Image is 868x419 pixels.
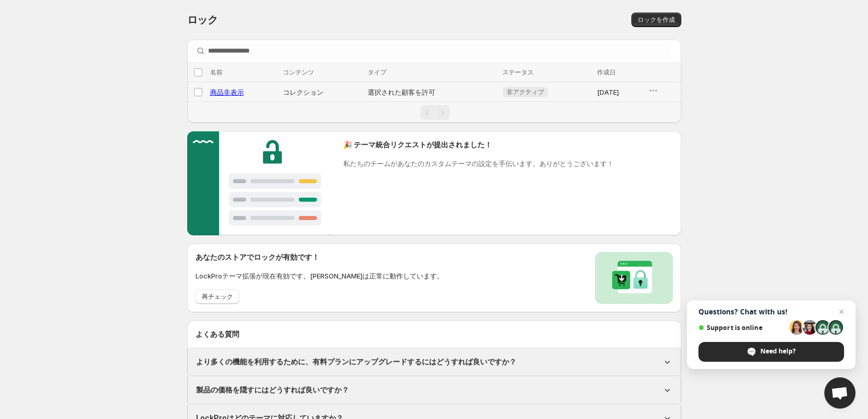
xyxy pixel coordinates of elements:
span: 作成日 [597,68,616,76]
span: ロック [187,14,218,26]
td: [DATE] [594,82,645,102]
td: 選択された顧客を許可 [365,82,499,102]
td: コレクション [280,82,365,102]
h2: あなたのストアでロックが有効です！ [196,252,444,262]
span: 名前 [210,68,223,76]
h2: 🎉 テーマ統合リクエストが提出されました！ [343,139,614,150]
span: タイプ [368,68,386,76]
button: 再チェック [196,289,239,304]
img: Locks activated [595,252,673,304]
nav: ページネーション [187,101,681,123]
h1: 製品の価格を隠すにはどうすれば良いですか？ [196,385,349,395]
span: コンテンツ [283,68,314,76]
span: 非アクティブ [507,88,544,96]
span: 再チェック [202,293,233,301]
img: Customer support [187,131,331,235]
div: Need help? [698,342,844,362]
div: Open chat [824,377,856,409]
span: Need help? [760,347,796,356]
span: ステータス [502,68,534,76]
h2: よくある質問 [196,329,673,339]
span: Questions? Chat with us! [698,308,844,316]
span: ロックを作成 [638,16,675,24]
span: Close chat [835,306,848,318]
h1: より多くの機能を利用するために、有料プランにアップグレードするにはどうすれば良いですか？ [196,357,516,367]
button: ロックを作成 [631,12,681,27]
p: LockProテーマ拡張が現在有効です。[PERSON_NAME]は正常に動作しています。 [196,271,444,281]
a: 商品非表示 [210,88,244,96]
span: Support is online [698,324,786,332]
p: 私たちのチームがあなたのカスタムテーマの設定を手伝います。ありがとうございます！ [343,158,614,169]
